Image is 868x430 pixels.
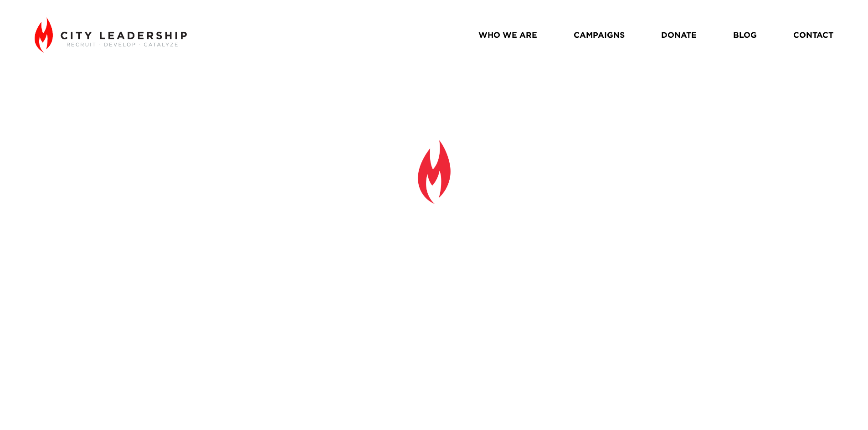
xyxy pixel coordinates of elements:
[793,27,833,43] a: CONTACT
[661,27,697,43] a: DONATE
[236,211,639,289] strong: Everything Rises and Falls on Leadership
[35,17,186,53] img: City Leadership - Recruit. Develop. Catalyze.
[478,27,537,43] a: WHO WE ARE
[733,27,757,43] a: BLOG
[574,27,625,43] a: CAMPAIGNS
